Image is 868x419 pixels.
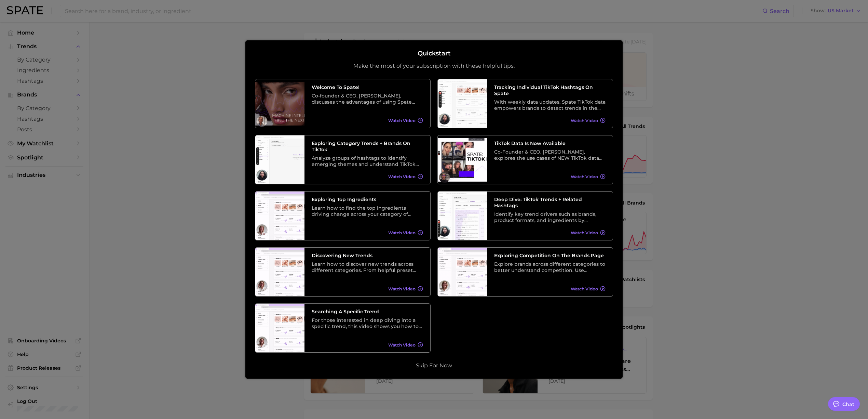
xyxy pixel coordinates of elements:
h3: Searching A Specific Trend [312,309,423,315]
span: Watch Video [571,174,598,179]
a: Tracking Individual TikTok Hashtags on SpateWith weekly data updates, Spate TikTok data empowers ... [437,79,613,128]
a: Welcome to Spate!Co-founder & CEO, [PERSON_NAME], discusses the advantages of using Spate data as... [255,79,431,128]
h3: Welcome to Spate! [312,84,423,90]
a: TikTok data is now availableCo-Founder & CEO, [PERSON_NAME], explores the use cases of NEW TikTok... [437,135,613,184]
h3: Exploring Top Ingredients [312,196,423,202]
div: Analyze groups of hashtags to identify emerging themes and understand TikTok trends at a higher l... [312,155,423,167]
div: Learn how to find the top ingredients driving change across your category of choice. From broad c... [312,205,423,217]
span: Watch Video [388,174,416,179]
h2: Quickstart [418,50,451,57]
a: Deep Dive: TikTok Trends + Related HashtagsIdentify key trend drivers such as brands, product for... [437,191,613,240]
p: Make the most of your subscription with these helpful tips: [353,63,515,69]
a: Discovering New TrendsLearn how to discover new trends across different categories. From helpful ... [255,247,431,297]
h3: Deep Dive: TikTok Trends + Related Hashtags [494,196,606,209]
h3: Discovering New Trends [312,252,423,259]
h3: TikTok data is now available [494,140,606,146]
h3: Exploring Category Trends + Brands on TikTok [312,140,423,153]
a: Exploring Category Trends + Brands on TikTokAnalyze groups of hashtags to identify emerging theme... [255,135,431,184]
a: Searching A Specific TrendFor those interested in deep diving into a specific trend, this video s... [255,303,431,353]
div: For those interested in deep diving into a specific trend, this video shows you how to search tre... [312,317,423,329]
div: Co-Founder & CEO, [PERSON_NAME], explores the use cases of NEW TikTok data and its relationship w... [494,149,606,161]
div: Co-founder & CEO, [PERSON_NAME], discusses the advantages of using Spate data as well as its vari... [312,93,423,105]
a: Exploring Competition on the Brands PageExplore brands across different categories to better unde... [437,247,613,297]
div: With weekly data updates, Spate TikTok data empowers brands to detect trends in the earliest stag... [494,99,606,111]
span: Watch Video [388,342,416,348]
span: Watch Video [388,230,416,235]
span: Watch Video [571,118,598,123]
button: Skip for now [414,362,454,369]
div: Identify key trend drivers such as brands, product formats, and ingredients by leveraging a categ... [494,211,606,223]
a: Exploring Top IngredientsLearn how to find the top ingredients driving change across your categor... [255,191,431,240]
span: Watch Video [571,286,598,291]
span: Watch Video [388,286,416,291]
span: Watch Video [571,230,598,235]
h3: Exploring Competition on the Brands Page [494,252,606,259]
span: Watch Video [388,118,416,123]
h3: Tracking Individual TikTok Hashtags on Spate [494,84,606,96]
div: Explore brands across different categories to better understand competition. Use different preset... [494,261,606,273]
div: Learn how to discover new trends across different categories. From helpful preset filters to diff... [312,261,423,273]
